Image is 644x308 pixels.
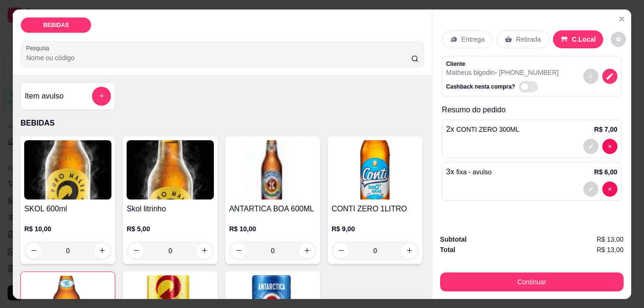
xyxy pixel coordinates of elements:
[26,53,411,63] input: Pesquisa
[597,234,624,245] span: R$ 13,00
[331,140,419,199] img: product-image
[229,224,316,234] p: R$ 10,00
[440,246,455,254] strong: Total
[331,224,419,234] p: R$ 9,00
[583,69,598,84] button: decrease-product-quantity
[25,91,64,102] h4: Item avulso
[602,69,617,84] button: decrease-product-quantity
[446,166,492,178] p: 3 x
[583,139,598,154] button: decrease-product-quantity
[594,167,617,177] p: R$ 6,00
[456,126,519,133] span: CONTI ZERO 300ML
[446,68,559,77] p: Matheus bigodin - [PHONE_NUMBER]
[20,118,424,129] p: BEBIDAS
[611,32,626,47] button: decrease-product-quantity
[446,124,519,135] p: 2 x
[43,21,69,29] p: BEBIDAS
[24,224,111,234] p: R$ 10,00
[26,44,53,52] label: Pesquisa
[614,11,629,27] button: Close
[24,203,111,215] h4: SKOL 600ml
[442,104,622,116] p: Resumo do pedido
[446,60,559,68] p: Cliente
[26,243,41,258] button: decrease-product-quantity
[456,168,492,176] span: fixa - avulso
[583,181,598,197] button: decrease-product-quantity
[516,35,541,44] p: Retirada
[127,203,214,215] h4: Skol litrinho
[197,243,212,258] button: increase-product-quantity
[229,140,316,199] img: product-image
[127,140,214,199] img: product-image
[127,224,214,234] p: R$ 5,00
[519,81,542,92] label: Automatic updates
[129,243,144,258] button: decrease-product-quantity
[299,243,314,258] button: increase-product-quantity
[602,139,617,154] button: decrease-product-quantity
[461,35,485,44] p: Entrega
[572,35,596,44] p: C.Local
[597,245,624,255] span: R$ 13,00
[24,140,111,199] img: product-image
[402,243,417,258] button: increase-product-quantity
[440,272,624,291] button: Continuar
[92,87,111,106] button: add-separate-item
[331,203,419,215] h4: CONTI ZERO 1LITRO
[446,83,515,91] p: Cashback nesta compra?
[440,236,467,243] strong: Subtotal
[94,243,110,258] button: increase-product-quantity
[602,181,617,197] button: decrease-product-quantity
[229,203,316,215] h4: ANTARTICA BOA 600ML
[231,243,246,258] button: decrease-product-quantity
[594,125,617,134] p: R$ 7,00
[333,243,349,258] button: decrease-product-quantity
